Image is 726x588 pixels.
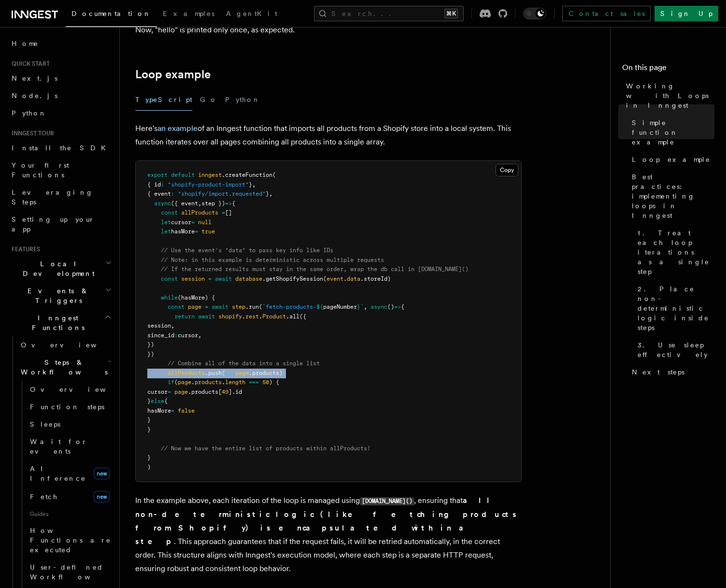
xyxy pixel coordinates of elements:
a: Function steps [26,398,114,416]
span: Steps & Workflows [17,358,108,377]
span: Guides [26,506,114,522]
kbd: ⌘K [444,9,458,18]
span: ( [323,275,327,282]
span: step [232,303,245,310]
span: Next.js [12,74,57,82]
span: { id [147,181,161,188]
span: Function steps [30,403,104,411]
span: : [161,181,164,188]
a: Overview [26,381,114,398]
p: Now, "hello" is printed only once, as expected. [135,23,522,37]
span: Wait for events [30,438,87,455]
span: Local Development [8,259,105,278]
span: ( [272,172,276,178]
span: new [94,468,110,479]
a: Overview [17,336,114,354]
span: products [195,379,222,386]
span: Product [262,313,286,320]
span: { event [147,190,171,197]
span: ) [147,464,151,471]
span: inngest [198,172,222,178]
button: Toggle dark mode [523,8,546,19]
span: Node.js [12,92,57,100]
span: = [205,303,208,310]
span: ` [360,303,364,310]
span: .storeId) [360,275,391,282]
span: Best practices: implementing loops in Inngest [632,172,714,220]
span: "shopify/import.requested" [178,190,266,197]
span: .all [286,313,299,320]
a: Documentation [66,3,157,27]
span: // Combine all of the data into a single list [168,360,320,367]
a: Fetchnew [26,487,114,506]
span: .push [205,370,222,376]
span: cursor [147,388,168,395]
span: const [168,303,185,310]
a: User-defined Workflows [26,559,114,586]
a: Next steps [628,363,714,381]
span: ${ [316,303,323,310]
span: await [198,313,215,320]
a: Sign Up [655,6,718,21]
span: while [161,294,178,301]
span: session [147,322,171,329]
span: => [225,200,232,207]
span: 3. Use sleep effectively [638,340,714,359]
span: { [232,200,235,207]
span: Inngest Functions [8,313,104,332]
span: === [249,379,259,386]
a: Home [8,35,114,52]
span: database [235,275,262,282]
span: Sleeps [30,420,60,428]
span: ({ event [171,200,198,207]
span: null [198,219,212,226]
a: Sleeps [26,416,114,433]
span: ( [259,303,262,310]
span: . [191,379,195,386]
span: = [191,219,195,226]
span: Leveraging Steps [12,188,93,206]
button: Local Development [8,255,114,282]
span: step }) [201,200,225,207]
span: event [327,275,343,282]
span: AgentKit [226,10,277,17]
span: { [401,303,404,310]
span: allProducts [168,370,205,376]
a: Working with Loops in Inngest [622,77,714,114]
span: page [178,379,191,386]
span: pageNumber [323,303,357,310]
span: = [222,209,225,216]
span: // Use the event's "data" to pass key info like IDs [161,247,333,254]
span: => [394,303,401,310]
span: ({ [299,313,306,320]
span: , [171,322,174,329]
span: Features [8,245,40,253]
span: . [222,379,225,386]
span: AI Inference [30,465,86,482]
span: page [174,388,188,395]
span: { [164,398,168,404]
span: . [343,275,347,282]
span: How Functions are executed [30,527,111,554]
a: Python [8,104,114,122]
span: true [201,228,215,235]
span: }) [147,351,154,358]
button: TypeScript [135,89,192,111]
span: , [198,332,201,339]
span: // Note: in this example is deterministic across multiple requests [161,257,384,263]
span: session [181,275,205,282]
a: Loop example [628,151,714,168]
span: } [147,398,151,404]
a: Wait for events [26,433,114,460]
span: allProducts [181,209,218,216]
span: Quick start [8,60,50,68]
span: new [94,491,110,502]
a: Best practices: implementing loops in Inngest [628,168,714,224]
a: Your first Functions [8,157,114,184]
span: . [259,313,262,320]
span: return [174,313,195,320]
span: Loop example [632,155,711,164]
code: [DOMAIN_NAME]() [360,497,414,505]
span: since_id [147,332,174,339]
p: In the example above, each iteration of the loop is managed using , ensuring that . This approach... [135,494,522,575]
